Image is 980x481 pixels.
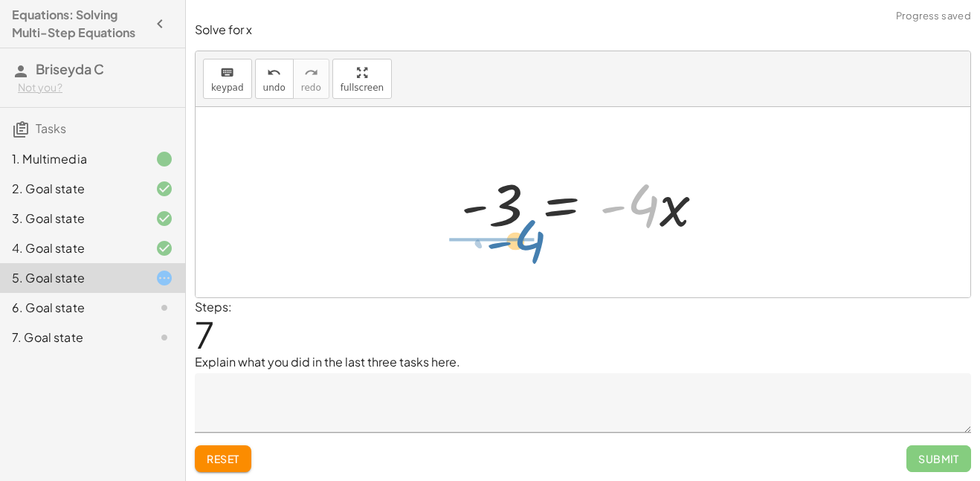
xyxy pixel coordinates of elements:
h4: Equations: Solving Multi-Step Equations [12,6,146,42]
i: Task finished and correct. [155,210,173,227]
button: fullscreen [332,59,392,99]
span: undo [263,83,286,93]
label: Steps: [195,299,232,314]
div: Not you? [18,80,173,95]
i: redo [304,64,318,82]
i: keyboard [220,64,234,82]
div: 5. Goal state [12,269,132,287]
i: Task finished and correct. [155,180,173,198]
span: Reset [207,452,239,465]
span: redo [301,83,321,93]
div: 2. Goal state [12,180,132,198]
span: Progress saved [896,9,971,24]
button: Reset [195,445,251,472]
i: Task started. [155,269,173,287]
span: Briseyda C [36,60,104,77]
span: fullscreen [341,83,384,93]
span: keypad [211,83,244,93]
i: Task finished and correct. [155,239,173,257]
button: undoundo [255,59,294,99]
i: Task finished. [155,150,173,168]
i: Task not started. [155,329,173,346]
p: Explain what you did in the last three tasks here. [195,353,971,371]
div: 7. Goal state [12,329,132,346]
div: 6. Goal state [12,299,132,317]
i: undo [267,64,281,82]
i: Task not started. [155,299,173,317]
div: 1. Multimedia [12,150,132,168]
div: 3. Goal state [12,210,132,227]
span: 7 [195,311,214,357]
p: Solve for x [195,22,971,39]
span: Tasks [36,120,66,136]
button: keyboardkeypad [203,59,252,99]
button: redoredo [293,59,329,99]
div: 4. Goal state [12,239,132,257]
